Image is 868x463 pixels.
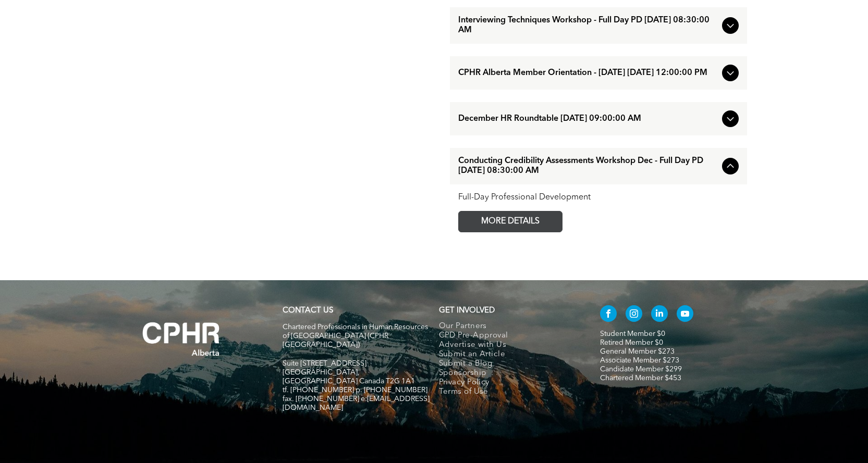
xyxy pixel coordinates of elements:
[600,305,617,324] a: facebook
[626,305,642,324] a: instagram
[600,330,665,337] a: Student Member $0
[439,350,578,359] a: Submit an Article
[283,323,428,348] span: Chartered Professionals in Human Resources of [GEOGRAPHIC_DATA] (CPHR [GEOGRAPHIC_DATA])
[458,193,739,203] div: Full-Day Professional Development
[458,68,718,78] span: CPHR Alberta Member Orientation - [DATE] [DATE] 12:00:00 PM
[283,369,415,385] span: [GEOGRAPHIC_DATA], [GEOGRAPHIC_DATA] Canada T2G 1A1
[600,348,675,355] a: General Member $273
[121,301,241,377] img: A white background with a few lines on it
[439,369,578,378] a: Sponsorship
[439,322,578,331] a: Our Partners
[439,341,578,350] a: Advertise with Us
[651,305,668,324] a: linkedin
[283,386,427,394] span: tf. [PHONE_NUMBER] p. [PHONE_NUMBER]
[469,211,552,232] span: MORE DETAILS
[439,307,495,315] span: GET INVOLVED
[458,156,718,176] span: Conducting Credibility Assessments Workshop Dec - Full Day PD [DATE] 08:30:00 AM
[283,360,366,367] span: Suite [STREET_ADDRESS]
[600,339,663,346] a: Retired Member $0
[283,395,430,411] span: fax. [PHONE_NUMBER] e:[EMAIL_ADDRESS][DOMAIN_NAME]
[600,357,679,364] a: Associate Member $273
[439,378,578,387] a: Privacy Policy
[439,331,578,341] a: CPD Pre-Approval
[458,16,718,35] span: Interviewing Techniques Workshop - Full Day PD [DATE] 08:30:00 AM
[600,366,682,373] a: Candidate Member $299
[458,114,718,124] span: December HR Roundtable [DATE] 09:00:00 AM
[458,211,563,232] a: MORE DETAILS
[600,374,681,382] a: Chartered Member $453
[439,387,578,397] a: Terms of Use
[677,305,693,324] a: youtube
[439,359,578,369] a: Submit a Blog
[283,307,333,315] a: CONTACT US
